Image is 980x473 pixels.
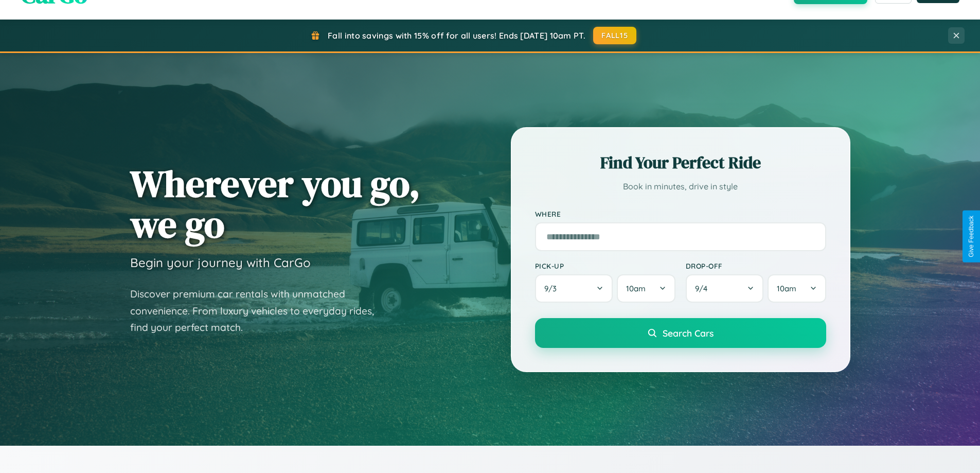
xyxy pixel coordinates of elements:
label: Pick-up [535,261,675,270]
span: 9 / 4 [695,284,712,293]
span: 10am [777,284,796,293]
button: 9/4 [686,274,764,303]
span: 9 / 3 [544,284,562,293]
label: Where [535,209,826,218]
h2: Find Your Perfect Ride [535,151,826,174]
h3: Begin your journey with CarGo [130,255,311,270]
label: Drop-off [686,261,826,270]
p: Discover premium car rentals with unmatched convenience. From luxury vehicles to everyday rides, ... [130,286,387,336]
button: 10am [617,274,675,303]
button: Search Cars [535,318,826,348]
div: Give Feedback [968,216,975,257]
button: 9/3 [535,274,613,303]
span: 10am [626,284,646,293]
h1: Wherever you go, we go [130,163,420,244]
span: Search Cars [663,327,714,339]
button: FALL15 [593,27,636,44]
button: 10am [768,274,826,303]
p: Book in minutes, drive in style [535,179,826,194]
span: Fall into savings with 15% off for all users! Ends [DATE] 10am PT. [328,30,585,41]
